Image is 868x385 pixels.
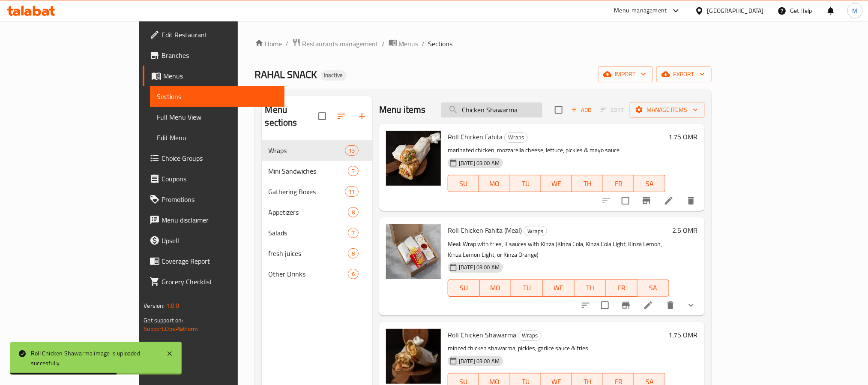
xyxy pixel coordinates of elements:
[638,177,661,190] span: SA
[262,202,373,223] div: Appetizers8
[331,106,352,126] span: Sort sections
[302,39,379,49] span: Restaurants management
[269,269,348,279] span: Other Drinks
[348,207,359,217] div: items
[452,177,476,190] span: SU
[345,145,359,156] div: items
[595,103,630,117] span: Select section first
[515,282,539,294] span: TU
[609,282,634,294] span: FR
[598,66,653,82] button: import
[545,177,569,190] span: WE
[681,295,701,316] button: show more
[448,175,479,192] button: SU
[143,148,284,168] a: Choice Groups
[636,190,657,211] button: Branch-specific-item
[637,105,698,115] span: Manage items
[352,106,372,126] button: Add section
[269,228,348,238] span: Salads
[348,229,358,237] span: 7
[614,6,667,16] div: Menu-management
[269,248,348,259] span: fresh juices
[606,280,638,297] button: FR
[143,24,284,45] a: Edit Restaurant
[144,300,165,311] span: Version:
[143,45,284,66] a: Branches
[150,127,284,148] a: Edit Menu
[616,295,636,316] button: Branch-specific-item
[389,38,419,49] a: Menus
[143,168,284,189] a: Coupons
[31,349,158,368] div: Roll Chicken Shawarma image is uploaded succesfully
[518,331,541,340] span: Wraps
[262,223,373,243] div: Salads7
[163,71,277,81] span: Menus
[269,166,348,176] span: Mini Sandwiches
[379,103,426,116] h2: Menu items
[262,161,373,181] div: Mini Sandwiches7
[262,264,373,284] div: Other Drinks6
[638,280,669,297] button: SA
[448,130,503,143] span: Roll Chicken Fahita
[669,329,698,341] h6: 1.75 OMR
[162,30,277,40] span: Edit Restaurant
[448,280,480,297] button: SU
[664,196,674,206] a: Edit menu item
[269,186,345,197] span: Gathering Boxes
[265,103,319,129] h2: Menu sections
[448,328,516,341] span: Roll Chicken Shawarma
[510,175,541,192] button: TU
[348,248,359,259] div: items
[143,189,284,210] a: Promotions
[262,137,373,288] nav: Menu sections
[144,315,183,326] span: Get support on:
[572,175,603,192] button: TH
[321,72,347,79] span: Inactive
[505,132,527,142] span: Wraps
[348,269,359,279] div: items
[143,271,284,292] a: Grocery Checklist
[150,107,284,127] a: Full Menu View
[348,208,358,217] span: 8
[663,69,705,80] span: export
[660,295,681,316] button: delete
[596,296,614,314] span: Select to update
[348,167,358,175] span: 7
[348,250,358,258] span: 8
[269,207,348,217] span: Appetizers
[568,103,595,117] span: Add item
[321,70,347,81] div: Inactive
[255,65,317,84] span: RAHAL SNACK
[686,300,696,310] svg: Show Choices
[543,280,575,297] button: WE
[143,66,284,86] a: Menus
[448,145,665,156] p: marinated chicken, mozzarella cheese, lettuce, pickles & mayo sauce
[504,132,528,143] div: Wraps
[707,6,764,15] div: [GEOGRAPHIC_DATA]
[386,329,441,384] img: Roll Chicken Shawarma
[656,66,712,82] button: export
[162,256,277,266] span: Coverage Report
[575,280,606,297] button: TH
[575,177,599,190] span: TH
[455,357,503,365] span: [DATE] 03:00 AM
[345,188,358,196] span: 11
[541,175,572,192] button: WE
[853,6,858,15] span: M
[483,282,508,294] span: MO
[269,145,345,156] span: Wraps
[162,235,277,246] span: Upsell
[157,132,277,143] span: Edit Menu
[143,251,284,271] a: Coverage Report
[511,280,543,297] button: TU
[482,177,506,190] span: MO
[568,103,595,117] button: Add
[150,86,284,107] a: Sections
[578,282,603,294] span: TH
